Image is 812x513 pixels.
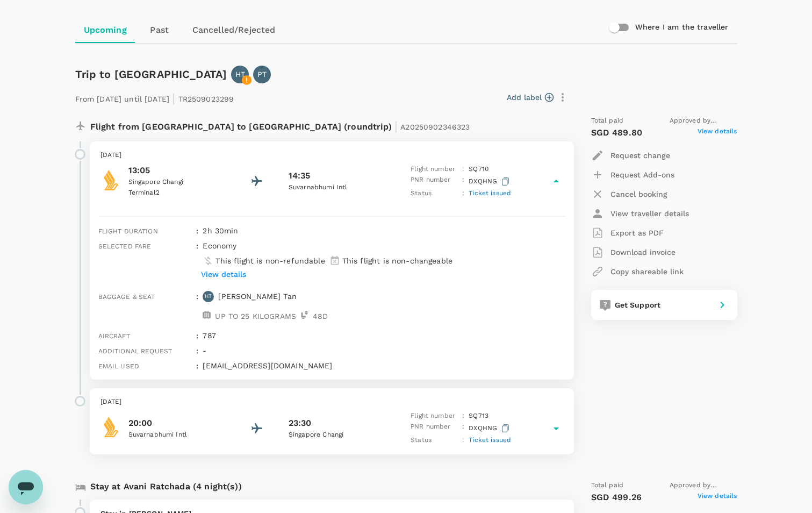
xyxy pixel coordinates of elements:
[698,491,737,504] span: View details
[98,362,140,370] span: Email used
[100,416,122,438] img: Singapore Airlines
[98,243,152,250] span: Selected fare
[201,269,246,280] p: View details
[192,221,198,236] div: :
[257,69,267,80] p: PT
[90,480,242,493] p: Stay at Avani Ratchada (4 night(s))
[128,177,225,188] p: Singapore Changi
[610,247,676,258] p: Download invoice
[128,164,225,177] p: 13:05
[469,411,488,422] p: SQ 713
[75,66,227,83] h6: Trip to [GEOGRAPHIC_DATA]
[289,417,312,430] p: 23:30
[300,311,308,319] img: seat-icon
[591,243,676,262] button: Download invoice
[411,435,458,446] p: Status
[98,227,158,235] span: Flight duration
[610,266,684,277] p: Copy shareable link
[462,188,464,199] p: :
[313,311,328,322] p: 48 D
[192,326,198,341] div: :
[670,116,737,126] span: Approved by
[218,291,297,302] p: [PERSON_NAME] Tan
[184,17,284,43] a: Cancelled/Rejected
[100,397,563,408] p: [DATE]
[75,88,234,107] p: From [DATE] until [DATE] TR2509023299
[98,347,173,355] span: Additional request
[203,360,565,371] p: [EMAIL_ADDRESS][DOMAIN_NAME]
[172,91,175,106] span: |
[203,225,565,236] p: 2h 30min
[698,126,737,139] span: View details
[591,165,674,184] button: Request Add-ons
[192,287,198,326] div: :
[591,262,684,281] button: Copy shareable link
[610,150,670,161] p: Request change
[469,422,512,435] p: DXQHNG
[411,411,458,422] p: Flight number
[205,293,212,300] p: HT
[462,422,464,435] p: :
[75,17,135,43] a: Upcoming
[591,480,624,491] span: Total paid
[203,240,236,251] p: economy
[610,208,689,219] p: View traveller details
[615,301,661,309] span: Get Support
[591,146,670,165] button: Request change
[507,92,554,103] button: Add label
[411,188,458,199] p: Status
[215,311,296,322] p: UP TO 25 KILOGRAMS
[100,169,122,191] img: Singapore Airlines
[198,266,249,282] button: View details
[128,188,225,198] p: Terminal 2
[469,164,488,175] p: SQ 710
[235,69,245,80] p: HT
[128,430,225,440] p: Suvarnabhumi Intl
[289,430,385,440] p: Singapore Changi
[591,491,642,504] p: SGD 499.26
[591,223,664,243] button: Export as PDF
[462,164,464,175] p: :
[203,311,211,319] img: baggage-icon
[411,422,458,435] p: PNR number
[591,204,689,223] button: View traveller details
[591,116,624,126] span: Total paid
[192,236,198,287] div: :
[610,227,664,238] p: Export as PDF
[98,332,130,340] span: Aircraft
[98,293,155,301] span: Baggage & seat
[670,480,737,491] span: Approved by
[469,436,511,444] span: Ticket issued
[400,123,470,131] span: A20250902346323
[9,470,43,504] iframe: Button to launch messaging window
[610,189,667,199] p: Cancel booking
[192,341,198,356] div: :
[215,255,325,266] p: This flight is non-refundable
[90,116,470,135] p: Flight from [GEOGRAPHIC_DATA] to [GEOGRAPHIC_DATA] (roundtrip)
[591,184,667,204] button: Cancel booking
[462,411,464,422] p: :
[635,22,729,33] h6: Where I am the traveller
[411,164,458,175] p: Flight number
[128,417,225,430] p: 20:00
[289,169,311,182] p: 14:35
[289,182,385,193] p: Suvarnabhumi Intl
[469,189,511,197] span: Ticket issued
[411,175,458,188] p: PNR number
[394,119,398,134] span: |
[198,326,565,341] div: 787
[100,150,563,161] p: [DATE]
[135,17,184,43] a: Past
[591,126,643,139] p: SGD 489.80
[198,341,565,356] div: -
[192,356,198,371] div: :
[469,175,512,188] p: DXQHNG
[462,175,464,188] p: :
[342,255,452,266] p: This flight is non-changeable
[610,169,674,180] p: Request Add-ons
[462,435,464,446] p: :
